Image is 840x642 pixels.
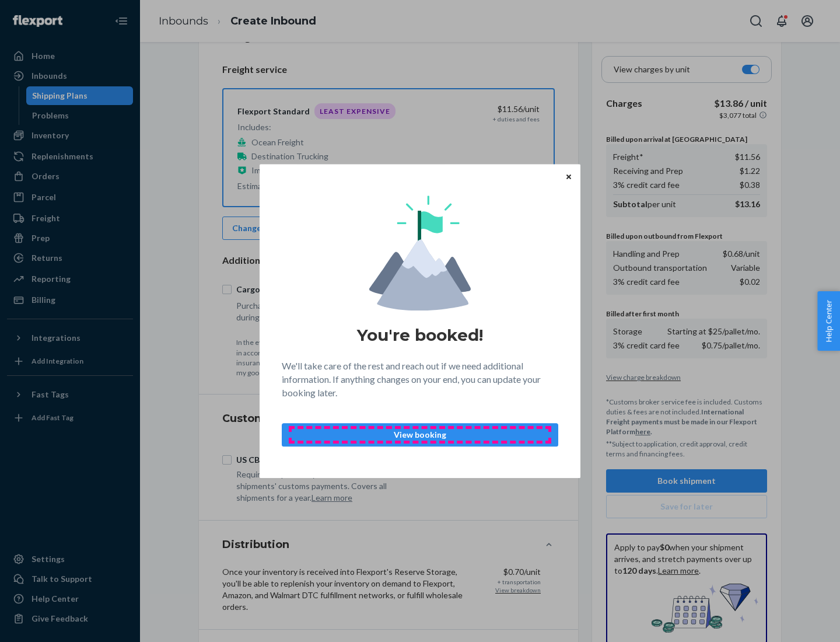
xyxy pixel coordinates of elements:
button: Close [563,170,575,183]
img: svg+xml,%3Csvg%20viewBox%3D%220%200%20174%20197%22%20fill%3D%22none%22%20xmlns%3D%22http%3A%2F%2F... [369,196,471,310]
button: View booking [282,423,558,446]
p: View booking [292,429,548,441]
p: We'll take care of the rest and reach out if we need additional information. If anything changes ... [282,360,558,400]
h1: You're booked! [357,325,483,346]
